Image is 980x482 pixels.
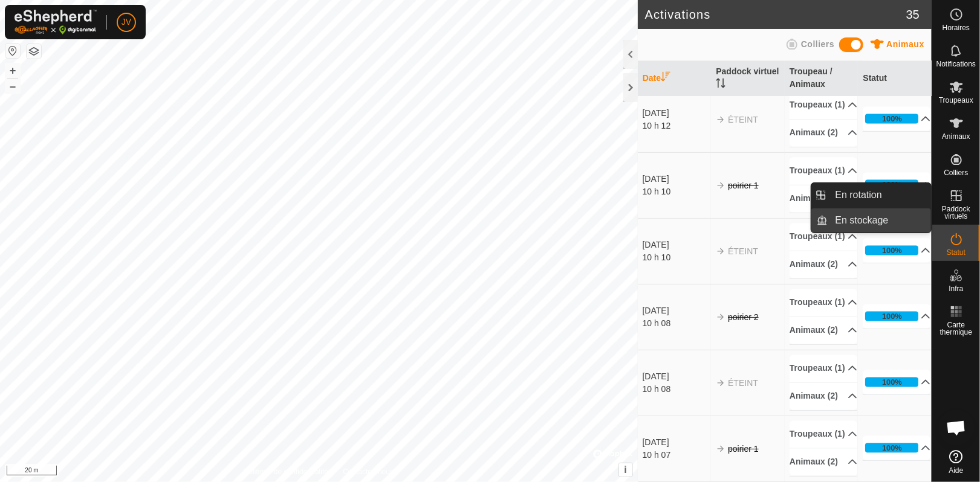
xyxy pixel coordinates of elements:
[643,185,710,198] div: 10 h 10
[863,239,930,263] p-accordion-header: 100%
[790,223,857,251] p-accordion-header: Troupeaux (1)
[244,466,328,477] a: Politique de confidentialité
[863,370,930,394] p-accordion-header: 100%
[716,80,725,90] p-sorticon: Activer pour trier
[661,74,670,83] p-sorticon: Activer pour trier
[932,445,980,479] a: Aide
[643,107,710,120] div: [DATE]
[728,181,759,190] s: poirier 1
[790,317,857,344] p-accordion-header: Animaux (2)
[790,355,857,382] p-accordion-header: Troupeaux (1)
[716,312,725,322] img: arrow
[728,246,758,256] span: ÉTEINT
[790,185,857,213] p-accordion-header: Animaux (2)
[790,92,857,119] p-accordion-header: Troupeaux (1)
[949,467,963,474] span: Aide
[643,383,710,396] div: 10 h 08
[716,378,725,388] img: arrow
[836,188,882,202] span: En rotation
[882,114,902,125] div: 100%
[716,181,725,190] img: arrow
[858,61,932,97] th: Statut
[643,370,710,383] div: [DATE]
[811,208,931,233] li: En stockage
[15,10,97,34] img: Logo Gallagher
[949,285,963,292] span: Infra
[643,449,710,461] div: 10 h 07
[882,443,902,454] div: 100%
[716,115,725,124] img: arrow
[728,444,759,454] s: poirier 1
[886,39,924,49] span: Animaux
[790,421,857,448] p-accordion-header: Troupeaux (1)
[947,249,965,256] span: Statut
[801,39,834,49] span: Colliers
[882,245,902,257] div: 100%
[645,7,906,22] h2: Activations
[728,115,758,124] span: ÉTEINT
[836,213,889,228] span: En stockage
[643,317,710,330] div: 10 h 08
[619,463,632,477] button: i
[27,44,41,59] button: Couches de carte
[728,312,759,322] s: poirier 2
[643,173,710,185] div: [DATE]
[624,464,626,475] span: i
[939,97,973,104] span: Troupeaux
[935,205,977,220] span: Paddock virtuels
[790,158,857,185] p-accordion-header: Troupeaux (1)
[790,251,857,278] p-accordion-header: Animaux (2)
[936,60,976,68] span: Notifications
[863,173,930,197] p-accordion-header: 100%
[943,24,970,31] span: Horaires
[828,208,932,233] a: En stockage
[643,304,710,317] div: [DATE]
[865,114,918,124] div: 100%
[882,311,902,323] div: 100%
[790,120,857,147] p-accordion-header: Animaux (2)
[863,304,930,329] p-accordion-header: 100%
[5,43,20,58] button: Réinitialiser la carte
[343,466,394,477] a: Contactez-nous
[938,410,975,446] div: Ouvrir le chat
[865,246,918,255] div: 100%
[942,133,970,140] span: Animaux
[935,321,977,336] span: Carte thermique
[716,246,725,256] img: arrow
[790,289,857,317] p-accordion-header: Troupeaux (1)
[5,63,20,78] button: +
[643,251,710,264] div: 10 h 10
[711,61,785,97] th: Paddock virtuel
[643,239,710,251] div: [DATE]
[865,180,918,190] div: 100%
[790,449,857,476] p-accordion-header: Animaux (2)
[790,383,857,410] p-accordion-header: Animaux (2)
[5,79,20,94] button: –
[865,443,918,453] div: 100%
[643,120,710,132] div: 10 h 12
[122,16,131,28] span: JV
[828,183,932,207] a: En rotation
[638,61,712,97] th: Date
[865,378,918,387] div: 100%
[865,312,918,321] div: 100%
[643,436,710,449] div: [DATE]
[785,61,858,97] th: Troupeau / Animaux
[716,444,725,454] img: arrow
[863,436,930,460] p-accordion-header: 100%
[944,169,968,176] span: Colliers
[728,378,758,388] span: ÉTEINT
[811,183,931,207] li: En rotation
[882,377,902,388] div: 100%
[863,107,930,131] p-accordion-header: 100%
[906,5,920,24] span: 35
